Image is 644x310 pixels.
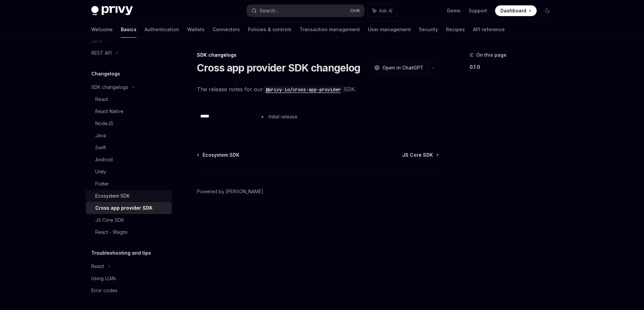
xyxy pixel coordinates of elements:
a: Java [86,130,172,142]
a: React [86,93,172,105]
a: Powered by [PERSON_NAME] [197,188,263,195]
div: React [91,262,104,270]
a: API reference [473,21,505,38]
div: Swift [95,144,106,152]
a: Support [469,7,487,14]
span: On this page [476,51,506,59]
span: Ecosystem SDK [203,152,239,158]
div: Unity [95,168,106,176]
h1: Cross app provider SDK changelog [197,62,360,74]
button: Search...CtrlK [247,5,364,17]
a: Transaction management [300,21,360,38]
a: Connectors [213,21,240,38]
span: Open in ChatGPT [382,64,423,71]
span: Ask AI [379,7,392,14]
div: Cross app provider SDK [95,204,153,212]
h5: Changelogs [91,70,120,78]
div: React Native [95,107,123,115]
a: Unity [86,166,172,178]
div: Android [95,156,113,164]
a: Basics [121,21,137,38]
a: Authentication [145,21,179,38]
a: @privy-io/cross-app-provider [263,86,343,93]
a: Welcome [91,21,113,38]
div: JS Core SDK [95,216,124,224]
a: Recipes [446,21,465,38]
a: Error codes [86,285,172,297]
a: Demo [447,7,461,14]
a: Dashboard [495,5,537,16]
li: Initial release [259,113,438,121]
div: Error codes [91,287,117,295]
h5: Troubleshooting and tips [91,249,151,257]
a: NodeJS [86,117,172,130]
a: Cross app provider SDK [86,202,172,214]
div: SDK changelogs [91,83,128,91]
div: REST API [91,49,112,57]
div: SDK changelogs [197,52,439,58]
a: JS Core SDK [402,152,438,158]
span: The release notes for our SDK. [197,85,439,94]
img: dark logo [91,6,133,15]
a: Wallets [187,21,205,38]
a: JS Core SDK [86,214,172,226]
a: Ecosystem SDK [86,190,172,202]
span: JS Core SDK [402,152,433,158]
div: Ecosystem SDK [95,192,130,200]
span: Ctrl K [350,8,360,13]
a: Flutter [86,178,172,190]
a: 0.1.0 [470,62,558,72]
a: React Native [86,105,172,117]
div: Flutter [95,180,109,188]
button: Toggle dark mode [542,5,553,16]
a: Swift [86,142,172,154]
a: Android [86,154,172,166]
code: @privy-io/cross-app-provider [263,86,343,93]
a: Using LLMs [86,272,172,285]
span: Dashboard [500,7,526,14]
div: Java [95,132,106,140]
div: React - Wagmi [95,228,127,236]
div: React [95,95,108,103]
button: Open in ChatGPT [370,62,427,73]
a: Policies & controls [248,21,291,38]
div: Search... [260,7,278,15]
a: Ecosystem SDK [198,152,239,158]
a: User management [368,21,411,38]
a: React - Wagmi [86,226,172,238]
div: Using LLMs [91,274,116,282]
a: Security [419,21,438,38]
button: Ask AI [368,5,397,17]
div: NodeJS [95,119,113,127]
